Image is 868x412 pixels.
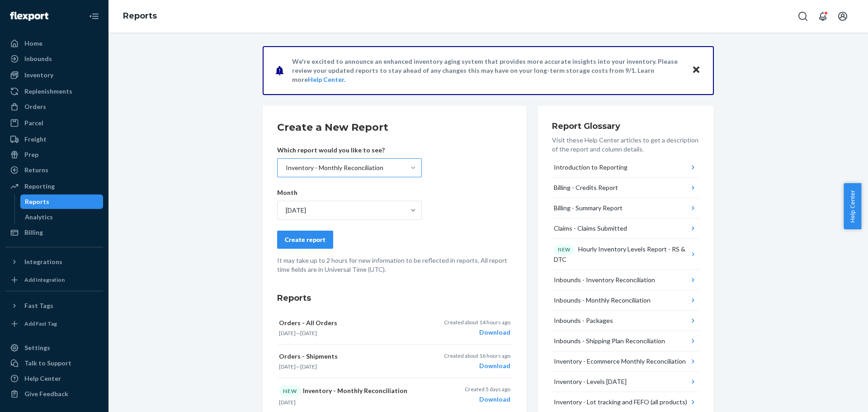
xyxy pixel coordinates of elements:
a: Talk to Support [5,356,103,370]
div: Integrations [24,257,62,266]
div: Reports [25,197,49,206]
p: Month [277,188,422,197]
button: Open notifications [814,7,832,25]
div: Download [465,395,510,404]
a: Prep [5,147,103,162]
h3: Reports [277,292,512,304]
p: Created about 14 hours ago [444,318,510,326]
div: Download [444,328,510,337]
p: — [279,363,432,370]
button: NEWHourly Inventory Levels Report - RS & DTC [552,239,699,270]
button: Fast Tags [5,298,103,313]
div: Reporting [24,182,55,191]
div: Help Center [24,374,61,383]
p: — [279,329,432,337]
div: Inventory [24,71,53,80]
p: NEW [558,246,571,253]
button: Inbounds - Shipping Plan Reconciliation [552,331,699,351]
div: Create report [285,235,325,244]
button: Inbounds - Monthly Reconciliation [552,290,699,311]
div: Orders [24,102,46,111]
div: Hourly Inventory Levels Report - RS & DTC [554,244,689,264]
a: Help Center [308,76,344,83]
div: Talk to Support [24,359,71,368]
p: Visit these Help Center articles to get a description of the report and column details. [552,136,699,154]
button: Open Search Box [794,7,812,25]
a: Parcel [5,116,103,130]
div: Inbounds [24,54,52,63]
p: It may take up to 2 hours for new information to be reflected in reports. All report time fields ... [277,256,512,274]
button: Integrations [5,255,103,269]
p: Orders - Shipments [279,352,432,361]
a: Reports [123,11,157,21]
div: Inbounds - Inventory Reconciliation [554,275,655,284]
button: Inventory - Ecommerce Monthly Reconciliation [552,351,699,372]
div: Returns [24,166,48,175]
a: Billing [5,225,103,240]
a: Reporting [5,179,103,194]
div: Billing - Credits Report [554,183,618,192]
div: Download [444,361,510,370]
div: Claims - Claims Submitted [554,224,627,233]
div: Introduction to Reporting [554,163,627,172]
a: Orders [5,99,103,114]
button: Billing - Credits Report [552,178,699,198]
div: Inventory - Lot tracking and FEFO (all products) [554,398,687,407]
time: [DATE] [300,363,317,370]
time: [DATE] [300,330,317,336]
div: Inventory - Monthly Reconciliation [286,163,383,172]
button: Create report [277,231,333,249]
button: Orders - Shipments[DATE]—[DATE]Created about 16 hours agoDownload [277,345,512,378]
time: [DATE] [279,363,296,370]
div: Billing - Summary Report [554,204,623,213]
p: Created 5 days ago [465,385,510,393]
button: Close [690,64,702,77]
button: Help Center [844,183,861,229]
a: Inventory [5,68,103,82]
a: Add Integration [5,273,103,287]
button: Give Feedback [5,387,103,401]
time: [DATE] [279,330,296,336]
div: Freight [24,135,47,144]
img: Flexport logo [10,12,48,21]
a: Inbounds [5,52,103,66]
h2: Create a New Report [277,120,512,135]
div: Inventory - Levels [DATE] [554,377,627,386]
ol: breadcrumbs [116,3,164,29]
a: Settings [5,341,103,355]
button: Inbounds - Inventory Reconciliation [552,270,699,290]
div: [DATE] [286,206,306,215]
a: Add Fast Tag [5,317,103,331]
div: Replenishments [24,87,72,96]
div: Analytics [25,213,53,222]
div: Billing [24,228,43,237]
div: Settings [24,343,50,352]
a: Replenishments [5,84,103,99]
button: Orders - All Orders[DATE]—[DATE]Created about 14 hours agoDownload [277,311,512,345]
button: Close Navigation [85,7,103,25]
p: Which report would you like to see? [277,146,422,155]
div: Add Integration [24,276,65,284]
div: Inventory - Ecommerce Monthly Reconciliation [554,357,686,366]
a: Analytics [20,210,104,224]
button: Inventory - Levels [DATE] [552,372,699,392]
div: Give Feedback [24,389,68,398]
div: Inbounds - Packages [554,316,613,325]
p: Orders - All Orders [279,318,432,327]
a: Reports [20,194,104,209]
div: Add Fast Tag [24,320,57,327]
a: Returns [5,163,103,177]
div: Inbounds - Monthly Reconciliation [554,296,651,305]
a: Home [5,36,103,51]
div: Home [24,39,42,48]
div: NEW [279,385,301,397]
div: Parcel [24,118,43,128]
a: Help Center [5,371,103,386]
button: Billing - Summary Report [552,198,699,218]
div: Fast Tags [24,301,53,310]
button: Introduction to Reporting [552,157,699,178]
p: We're excited to announce an enhanced inventory aging system that provides more accurate insights... [292,57,683,84]
a: Freight [5,132,103,147]
button: Inbounds - Packages [552,311,699,331]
